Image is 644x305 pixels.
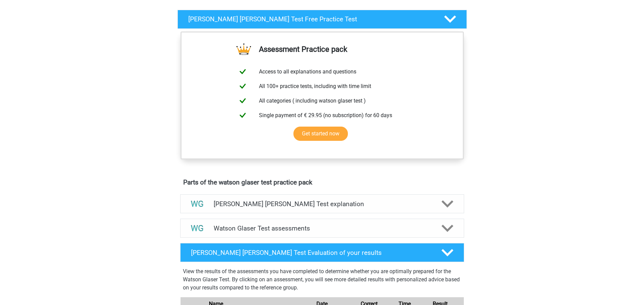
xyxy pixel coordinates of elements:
a: [PERSON_NAME] [PERSON_NAME] Test Free Practice Test [175,10,470,29]
a: explanations [PERSON_NAME] [PERSON_NAME] Test explanation [177,194,467,213]
h4: [PERSON_NAME] [PERSON_NAME] Test Free Practice Test [188,15,433,23]
h4: Parts of the watson glaser test practice pack [183,178,461,186]
h4: [PERSON_NAME] [PERSON_NAME] Test Evaluation of your results [191,249,431,257]
a: Get started now [293,127,348,141]
h4: Watson Glaser Test assessments [214,224,431,232]
img: watson glaser test assessments [189,220,206,237]
a: assessments Watson Glaser Test assessments [177,219,467,238]
p: View the results of the assessments you have completed to determine whether you are optimally pre... [183,267,461,292]
img: watson glaser test explanations [189,195,206,213]
a: [PERSON_NAME] [PERSON_NAME] Test Evaluation of your results [177,243,467,262]
h4: [PERSON_NAME] [PERSON_NAME] Test explanation [214,200,431,208]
